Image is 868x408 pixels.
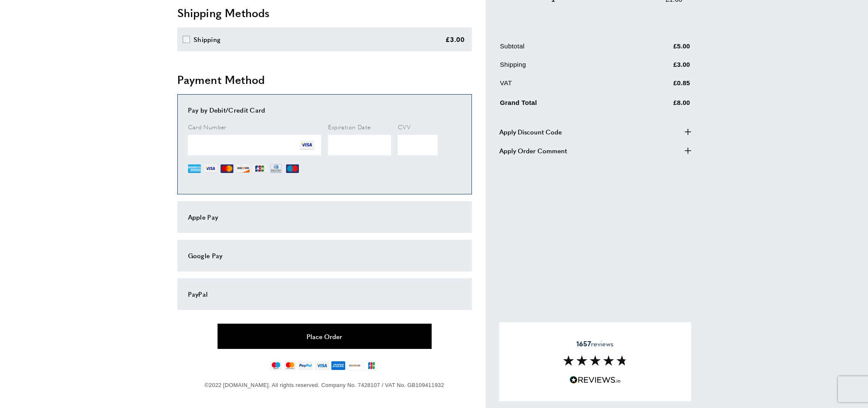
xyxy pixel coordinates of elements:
strong: 1657 [576,339,591,348]
button: Place Order [218,324,432,349]
span: reviews [576,340,614,348]
img: american-express [331,361,346,370]
td: Shipping [500,60,630,76]
div: Pay by Debit/Credit Card [188,105,461,115]
h2: Shipping Methods [177,5,472,21]
h2: Payment Method [177,72,472,87]
div: Apple Pay [188,212,461,222]
span: Apply Order Comment [499,146,567,156]
img: VI.png [204,162,217,175]
td: VAT [500,78,630,95]
iframe: Secure Credit Card Frame - CVV [398,135,438,155]
span: ©2022 [DOMAIN_NAME]. All rights reserved. Company No. 7428107 / VAT No. GB109411932 [205,382,444,388]
div: PayPal [188,289,461,299]
div: £3.00 [445,34,465,45]
td: Grand Total [500,96,630,115]
span: CVV [398,122,411,131]
iframe: Secure Credit Card Frame - Credit Card Number [188,135,321,155]
span: Card Number [188,122,227,131]
td: Subtotal [500,41,630,58]
div: Shipping [194,34,221,45]
iframe: Secure Credit Card Frame - Expiration Date [328,135,391,155]
img: MC.png [221,162,233,175]
td: £8.00 [631,96,690,115]
img: jcb [364,361,379,370]
img: AE.png [188,162,201,175]
img: DI.png [237,162,250,175]
td: £3.00 [631,60,690,76]
img: Reviews.io 5 stars [570,376,621,384]
td: £0.85 [631,78,690,95]
img: visa [315,361,329,370]
img: maestro [270,361,282,370]
span: Expiration Date [328,122,371,131]
img: mastercard [284,361,296,370]
img: Reviews section [563,355,627,366]
img: JCB.png [253,162,266,175]
img: paypal [298,361,313,370]
img: DN.png [269,162,283,175]
div: Google Pay [188,250,461,261]
span: Apply Discount Code [499,127,562,137]
img: discover [347,361,362,370]
img: MI.png [286,162,299,175]
td: £5.00 [631,41,690,58]
img: VI.png [300,138,314,152]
